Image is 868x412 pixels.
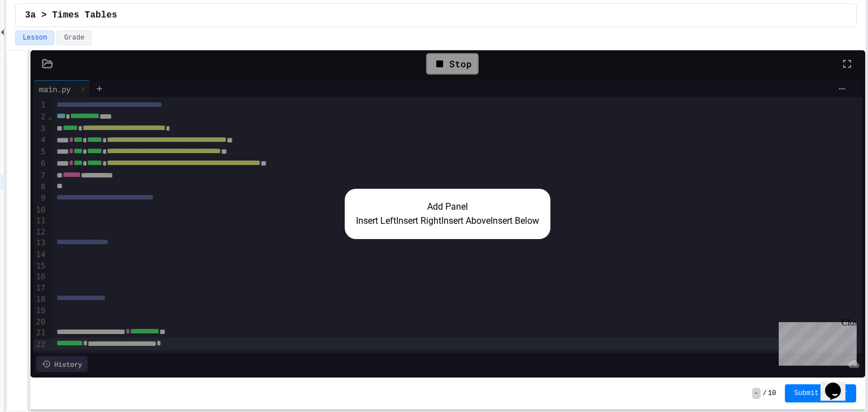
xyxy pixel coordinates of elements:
span: / [763,389,767,398]
iframe: chat widget [774,318,857,366]
span: - [752,388,761,399]
button: Insert Above [441,214,491,228]
iframe: chat widget [821,367,857,401]
span: 3a > Times Tables [25,8,117,22]
button: Insert Right [396,214,441,228]
span: 10 [768,389,776,398]
button: Insert Left [356,214,396,228]
span: Submit Answer [794,389,847,398]
button: Lesson [15,31,54,45]
button: Insert Below [491,214,539,228]
button: Grade [57,31,92,45]
button: Submit Answer [785,384,856,402]
div: Chat with us now!Close [5,5,78,72]
h2: Add Panel [356,200,539,214]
